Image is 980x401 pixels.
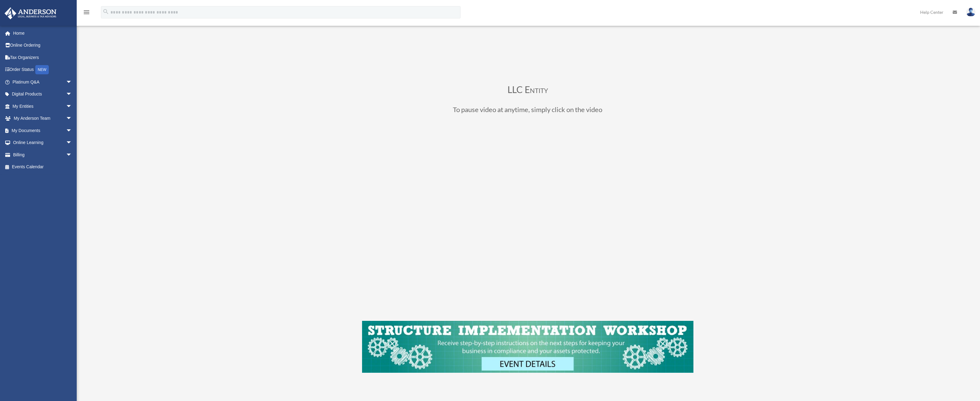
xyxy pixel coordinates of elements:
[66,137,78,149] span: arrow_drop_down
[362,125,693,312] iframe: LLC Binder Walkthrough
[4,161,81,173] a: Events Calendar
[4,64,81,76] a: Order StatusNEW
[4,27,81,39] a: Home
[102,8,109,15] i: search
[66,149,78,161] span: arrow_drop_down
[3,7,58,19] img: Anderson Advisors Platinum Portal
[4,124,81,137] a: My Documentsarrow_drop_down
[4,100,81,112] a: My Entitiesarrow_drop_down
[4,137,81,149] a: Online Learningarrow_drop_down
[66,76,78,88] span: arrow_drop_down
[362,85,693,97] h3: LLC Entity
[4,112,81,125] a: My Anderson Teamarrow_drop_down
[4,88,81,100] a: Digital Productsarrow_drop_down
[4,76,81,88] a: Platinum Q&Aarrow_drop_down
[66,88,78,101] span: arrow_drop_down
[966,8,975,17] img: User Pic
[4,51,81,64] a: Tax Organizers
[83,11,90,16] a: menu
[362,106,693,116] h3: To pause video at anytime, simply click on the video
[4,149,81,161] a: Billingarrow_drop_down
[66,124,78,137] span: arrow_drop_down
[4,39,81,52] a: Online Ordering
[66,112,78,125] span: arrow_drop_down
[35,65,49,74] div: NEW
[66,100,78,113] span: arrow_drop_down
[83,9,90,16] i: menu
